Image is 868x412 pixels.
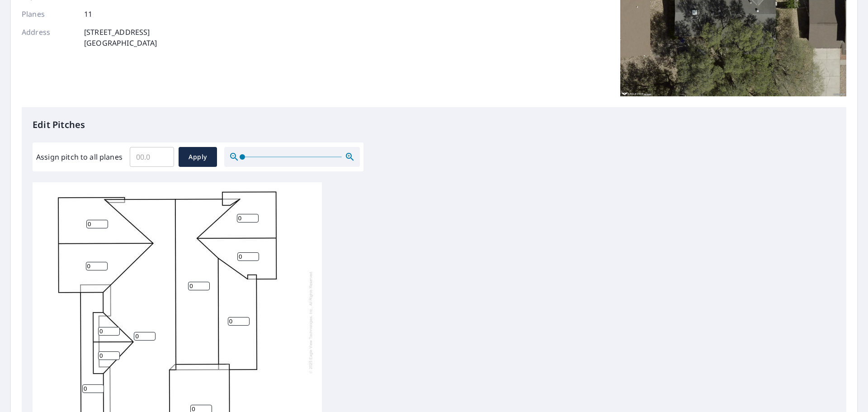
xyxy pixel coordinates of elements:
[84,27,157,48] p: [STREET_ADDRESS] [GEOGRAPHIC_DATA]
[130,144,174,170] input: 00.0
[33,118,835,132] p: Edit Pitches
[22,9,76,19] p: Planes
[84,9,92,19] p: 11
[22,27,76,48] p: Address
[36,152,123,162] label: Assign pitch to all planes
[186,152,210,163] span: Apply
[179,147,217,167] button: Apply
